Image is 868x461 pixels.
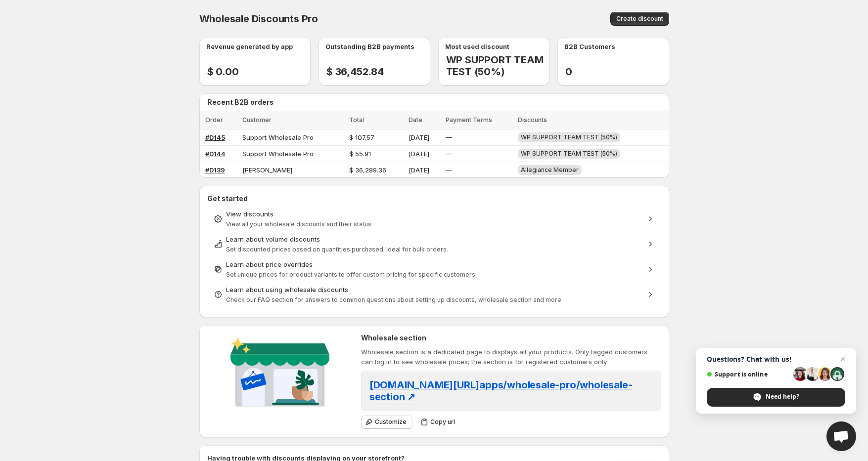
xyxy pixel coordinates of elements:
span: Date [409,116,422,124]
p: Most used discount [445,42,509,51]
h2: 0 [565,66,580,78]
h2: $ 0.00 [207,66,239,78]
span: Customer [242,116,272,124]
p: B2B Customers [564,42,615,51]
span: [DOMAIN_NAME][URL] apps/wholesale-pro/wholesale-section ↗ [369,379,633,403]
span: Copy url [430,418,455,426]
h2: $ 36,452.84 [326,66,384,78]
span: Payment Terms [446,116,492,124]
span: Need help? [707,388,845,407]
span: WP SUPPORT TEAM TEST (50%) [521,150,617,157]
h2: Get started [207,194,661,204]
div: View discounts [226,209,642,219]
span: — [446,133,452,141]
span: $ 36,289.36 [349,166,386,174]
span: Discounts [518,116,547,124]
span: Create discount [616,15,663,23]
p: Outstanding B2B payments [325,42,414,51]
p: Revenue generated by app [206,42,293,51]
span: Order [205,116,223,124]
span: [DATE] [409,133,429,141]
span: $ 55.91 [349,150,371,158]
span: $ 107.57 [349,133,374,141]
button: Copy url [416,415,461,429]
span: — [446,166,452,174]
h2: Recent B2B orders [207,97,665,107]
span: Support is online [707,371,790,378]
a: Open chat [826,421,856,451]
span: Wholesale Discounts Pro [199,13,318,25]
span: Set discounted prices based on quantities purchased. Ideal for bulk orders. [226,246,448,253]
div: Learn about price overrides [226,259,642,269]
span: Support Wholesale Pro [242,133,314,141]
h2: WP SUPPORT TEAM TEST (50%) [446,54,550,78]
button: Customize [361,415,412,429]
span: Customize [375,418,407,426]
a: #D145 [205,133,225,141]
a: [DOMAIN_NAME][URL]apps/wholesale-pro/wholesale-section ↗ [369,382,633,402]
a: #D144 [205,150,226,158]
p: Wholesale section is a dedicated page to displays all your products. Only tagged customers can lo... [361,347,661,367]
span: WP SUPPORT TEAM TEST (50%) [521,133,617,141]
span: — [446,150,452,158]
h2: Wholesale section [361,333,661,343]
span: Total [349,116,364,124]
a: #D139 [205,166,225,174]
span: Questions? Chat with us! [707,355,845,363]
span: Support Wholesale Pro [242,150,314,158]
span: View all your wholesale discounts and their status [226,220,371,228]
div: Learn about volume discounts [226,234,642,244]
span: Need help? [766,392,799,401]
span: [DATE] [409,150,429,158]
span: [PERSON_NAME] [242,166,292,174]
span: Set unique prices for product variants to offer custom pricing for specific customers. [226,271,477,278]
span: [DATE] [409,166,429,174]
img: Wholesale section [227,333,333,415]
button: Create discount [610,12,669,26]
span: Allegiance Member [521,166,579,173]
span: Check our FAQ section for answers to common questions about setting up discounts, wholesale secti... [226,296,561,303]
div: Learn about using wholesale discounts [226,285,642,294]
